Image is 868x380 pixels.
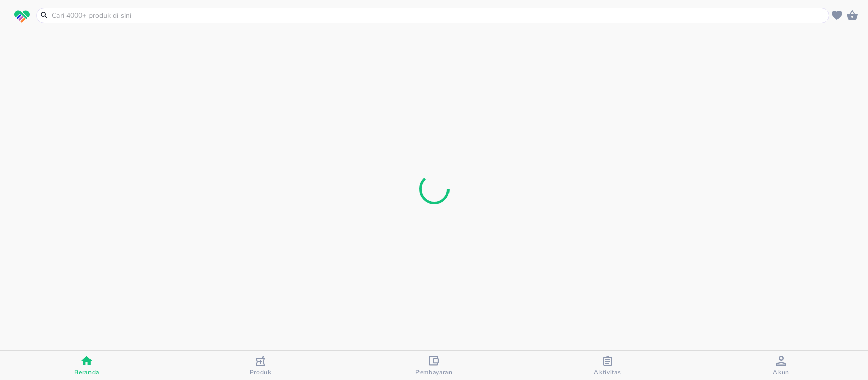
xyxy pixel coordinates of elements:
[695,351,868,380] button: Akun
[74,368,99,376] span: Beranda
[14,10,30,23] img: logo_swiperx_s.bd005f3b.svg
[250,368,272,376] span: Produk
[51,10,827,21] input: Cari 4000+ produk di sini
[347,351,521,380] button: Pembayaran
[521,351,694,380] button: Aktivitas
[773,368,789,376] span: Akun
[173,351,347,380] button: Produk
[594,368,621,376] span: Aktivitas
[415,368,453,376] span: Pembayaran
